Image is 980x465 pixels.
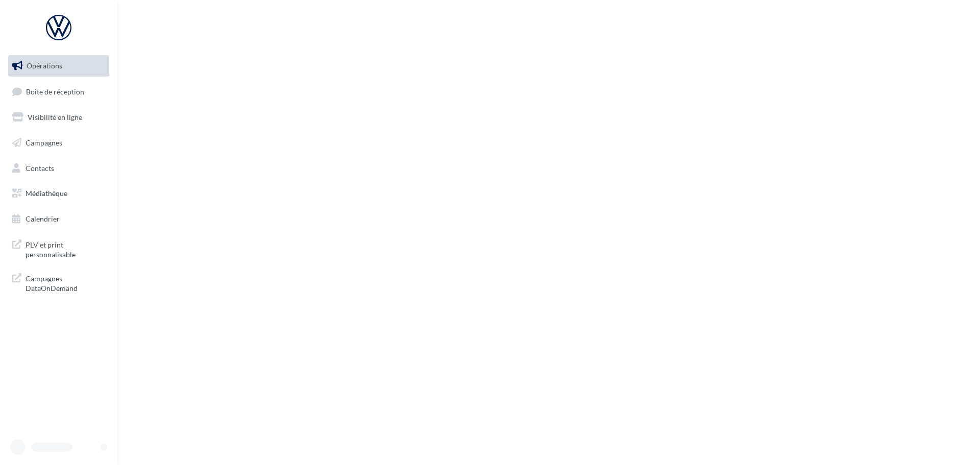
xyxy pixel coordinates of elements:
a: Calendrier [6,208,111,230]
a: Visibilité en ligne [6,107,111,128]
a: Médiathèque [6,183,111,204]
span: Campagnes DataOnDemand [26,272,105,293]
span: Calendrier [26,214,60,223]
a: Boîte de réception [6,81,111,103]
span: Contacts [26,163,54,172]
span: PLV et print personnalisable [26,238,105,260]
a: Campagnes DataOnDemand [6,267,111,298]
span: Boîte de réception [26,87,84,95]
a: PLV et print personnalisable [6,234,111,264]
a: Campagnes [6,132,111,154]
a: Opérations [6,55,111,77]
span: Médiathèque [26,189,67,198]
span: Visibilité en ligne [28,113,82,121]
a: Contacts [6,158,111,179]
span: Campagnes [26,138,62,147]
span: Opérations [27,61,62,70]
